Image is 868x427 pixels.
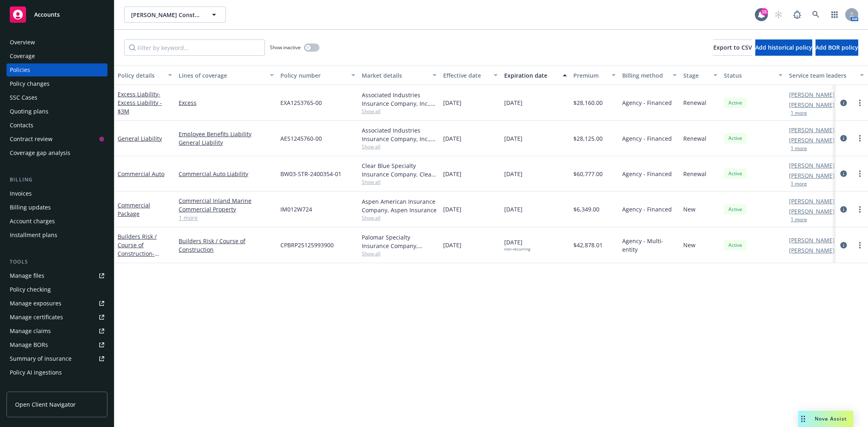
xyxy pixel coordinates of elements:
[755,44,812,51] span: Add historical policy
[504,246,530,252] div: non-recurring
[440,65,501,85] button: Effective date
[179,130,274,138] a: Employee Benefits Liability
[570,65,619,85] button: Premium
[362,197,437,214] div: Aspen American Insurance Company, Aspen Insurance
[789,71,855,80] div: Service team leaders
[622,71,668,80] div: Billing method
[789,197,835,205] a: [PERSON_NAME]
[114,65,175,85] button: Policy details
[280,170,341,178] span: BW03-STR-2400354-01
[10,146,70,159] div: Coverage gap analysis
[573,241,603,249] span: $42,878.01
[118,170,164,178] a: Commercial Auto
[362,143,437,150] span: Show all
[7,146,107,159] a: Coverage gap analysis
[798,411,808,427] div: Drag to move
[362,108,437,115] span: Show all
[826,7,843,23] a: Switch app
[179,237,274,254] a: Builders Risk / Course of Construction
[839,98,848,108] a: circleInformation
[124,7,226,23] button: [PERSON_NAME] Construction Co. Inc.
[789,136,835,144] a: [PERSON_NAME]
[124,39,265,56] input: Filter by keyword...
[683,170,706,178] span: Renewal
[573,205,599,213] span: $6,349.00
[7,297,107,310] span: Manage exposures
[7,119,107,132] a: Contacts
[443,134,461,143] span: [DATE]
[362,214,437,221] span: Show all
[727,99,743,107] span: Active
[7,338,107,351] a: Manage BORs
[504,170,523,178] span: [DATE]
[727,135,743,142] span: Active
[7,36,107,49] a: Overview
[362,233,437,250] div: Palomar Specialty Insurance Company, Palomar, CRC Group
[786,65,867,85] button: Service team leaders
[7,50,107,63] a: Coverage
[7,187,107,200] a: Invoices
[7,325,107,338] a: Manage claims
[362,126,437,143] div: Associated Industries Insurance Company, Inc., AmTrust Financial Services, Amwins
[179,138,274,147] a: General Liability
[118,90,162,115] a: Excess Liability
[504,98,523,107] span: [DATE]
[280,134,322,143] span: AES1245760-00
[10,201,51,214] div: Billing updates
[683,134,706,143] span: Renewal
[789,100,835,109] a: [PERSON_NAME]
[789,171,835,180] a: [PERSON_NAME]
[816,39,858,56] button: Add BOR policy
[7,283,107,296] a: Policy checking
[280,241,334,249] span: CPBRP25125993900
[362,179,437,185] span: Show all
[277,65,359,85] button: Policy number
[855,240,865,250] a: more
[789,126,835,134] a: [PERSON_NAME]
[622,170,672,178] span: Agency - Financed
[7,201,107,214] a: Billing updates
[789,236,835,244] a: [PERSON_NAME]
[7,366,107,379] a: Policy AI ingestions
[7,77,107,90] a: Policy changes
[727,206,743,213] span: Active
[791,217,807,222] button: 1 more
[7,215,107,228] a: Account charges
[504,134,523,143] span: [DATE]
[280,71,346,80] div: Policy number
[362,91,437,108] div: Associated Industries Insurance Company, Inc., AmTrust Financial Services, Amwins
[10,366,62,379] div: Policy AI ingestions
[10,229,57,242] div: Installment plans
[10,283,51,296] div: Policy checking
[7,91,107,104] a: SSC Cases
[573,170,603,178] span: $60,777.00
[131,11,201,19] span: [PERSON_NAME] Construction Co. Inc.
[839,133,848,143] a: circleInformation
[622,205,672,213] span: Agency - Financed
[7,105,107,118] a: Quoting plans
[855,205,865,214] a: more
[7,176,107,184] div: Billing
[816,44,858,51] span: Add BOR policy
[179,170,274,178] a: Commercial Auto Liability
[619,65,680,85] button: Billing method
[270,44,301,51] span: Show inactive
[855,98,865,108] a: more
[683,241,695,249] span: New
[791,146,807,151] button: 1 more
[504,71,558,80] div: Expiration date
[10,187,32,200] div: Invoices
[443,241,461,249] span: [DATE]
[7,63,107,76] a: Policies
[179,213,274,222] a: 1 more
[118,201,150,218] a: Commercial Package
[622,98,672,107] span: Agency - Financed
[7,352,107,365] a: Summary of insurance
[179,98,274,107] a: Excess
[683,71,708,80] div: Stage
[7,3,107,26] a: Accounts
[175,65,277,85] button: Lines of coverage
[622,134,672,143] span: Agency - Financed
[727,170,743,177] span: Active
[443,205,461,213] span: [DATE]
